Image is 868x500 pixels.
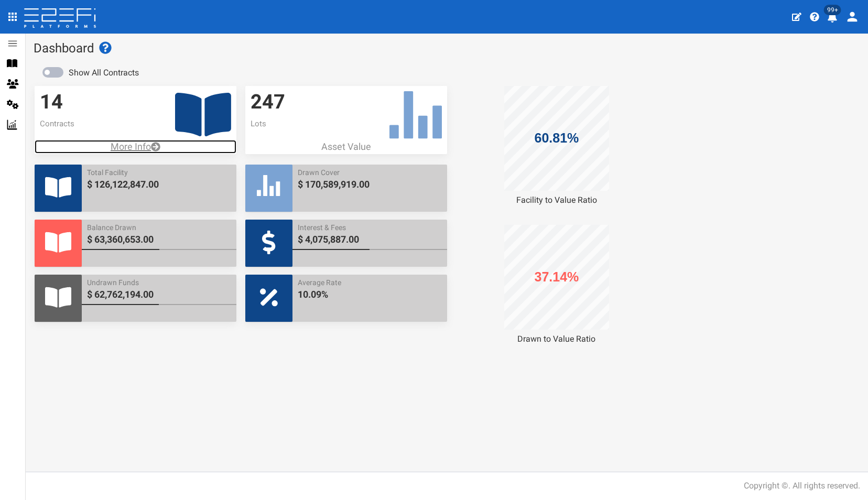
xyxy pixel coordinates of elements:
[251,91,442,113] h3: 247
[87,277,231,288] span: Undrawn Funds
[298,178,442,191] span: $ 170,589,919.00
[87,288,231,301] span: $ 62,762,194.00
[34,41,860,55] h1: Dashboard
[298,222,442,233] span: Interest & Fees
[40,118,231,129] p: Contracts
[298,288,442,301] span: 10.09%
[251,118,442,129] p: Lots
[456,194,658,206] div: Facility to Value Ratio
[87,178,231,191] span: $ 126,122,847.00
[87,222,231,233] span: Balance Drawn
[456,333,658,345] div: Drawn to Value Ratio
[40,91,231,113] h3: 14
[298,277,442,288] span: Average Rate
[744,480,860,492] div: Copyright ©. All rights reserved.
[245,140,447,154] p: Asset Value
[69,67,139,79] label: Show All Contracts
[87,233,231,246] span: $ 63,360,653.00
[298,233,442,246] span: $ 4,075,887.00
[87,167,231,178] span: Total Facility
[35,140,236,154] a: More Info
[298,167,442,178] span: Drawn Cover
